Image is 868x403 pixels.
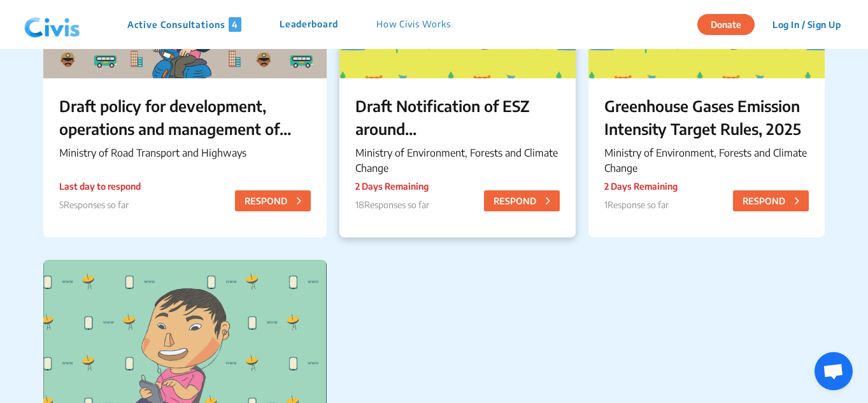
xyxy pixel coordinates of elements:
img: navlogo.png [19,6,85,44]
span: Responses so far [364,199,429,210]
p: Ministry of Road Transport and Highways [59,145,311,160]
p: 18 [355,198,429,211]
p: Ministry of Environment, Forests and Climate Change [604,145,809,176]
span: 4 [229,17,241,32]
button: RESPOND [235,190,311,211]
p: How Civis Works [376,17,451,32]
p: 2 Days Remaining [355,180,429,193]
button: RESPOND [733,190,809,211]
p: 2 Days Remaining [604,180,678,193]
p: Draft policy for development, operations and management of Wayside Amenities on Private Land alon... [59,94,311,140]
p: Draft Notification of ESZ around [GEOGRAPHIC_DATA] in [GEOGRAPHIC_DATA] [355,94,560,140]
p: Active Consultations [127,17,241,32]
p: Leaderboard [280,17,338,32]
span: Response so far [608,199,669,210]
button: Donate [697,14,755,35]
a: Open chat [815,352,853,390]
span: Responses so far [64,199,129,210]
p: Ministry of Environment, Forests and Climate Change [355,145,560,176]
p: Greenhouse Gases Emission Intensity Target Rules, 2025 [604,94,809,140]
button: Log In / Sign Up [764,15,849,34]
p: Last day to respond [59,180,141,193]
p: 5 [59,198,141,211]
button: RESPOND [484,190,560,211]
p: 1 [604,198,678,211]
a: Donate [697,17,764,30]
